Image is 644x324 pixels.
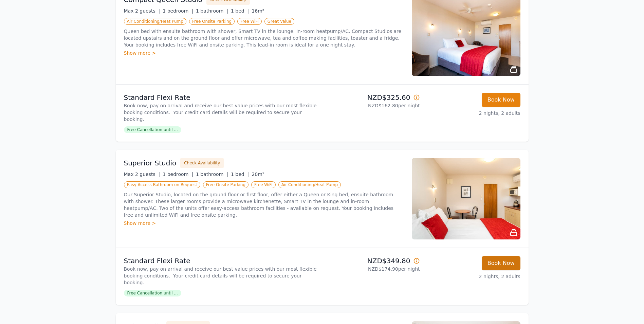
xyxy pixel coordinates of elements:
div: Show more > [124,220,404,227]
span: Free Onsite Parking [189,18,235,25]
div: Show more > [124,50,404,56]
span: Free WiFi [251,181,276,188]
button: Book Now [482,256,520,270]
p: Standard Flexi Rate [124,93,319,102]
span: 1 bed | [231,172,249,177]
p: Standard Flexi Rate [124,256,319,266]
span: Free Cancellation until ... [124,290,181,296]
p: NZD$162.80 per night [325,102,420,109]
span: 1 bedroom | [163,8,193,14]
span: Max 2 guests | [124,172,160,177]
p: NZD$325.60 [325,93,420,102]
span: Easy Access Bathroom on Request [124,181,200,188]
span: 1 bathroom | [196,8,228,14]
span: Max 2 guests | [124,8,160,14]
button: Book Now [482,93,520,107]
span: Great Value [264,18,294,25]
p: Our Superior Studio, located on the ground floor or first floor, offer either a Queen or King bed... [124,191,404,218]
span: Air Conditioning/Heat Pump [278,181,341,188]
span: 1 bed | [231,8,249,14]
p: NZD$174.90 per night [325,266,420,272]
p: 2 nights, 2 adults [425,110,520,116]
span: 1 bathroom | [196,172,228,177]
p: Queen bed with ensuite bathroom with shower, Smart TV in the lounge. In-room heatpump/AC. Compact... [124,28,404,48]
span: 20m² [252,172,264,177]
p: NZD$349.80 [325,256,420,266]
button: Check Availability [180,158,224,168]
p: 2 nights, 2 adults [425,273,520,280]
p: Book now, pay on arrival and receive our best value prices with our most flexible booking conditi... [124,266,319,286]
span: Air Conditioning/Heat Pump [124,18,186,25]
h3: Superior Studio [124,158,177,168]
span: Free Cancellation until ... [124,126,181,133]
p: Book now, pay on arrival and receive our best value prices with our most flexible booking conditi... [124,102,319,123]
span: Free Onsite Parking [203,181,249,188]
span: 16m² [252,8,264,14]
span: Free WiFi [237,18,262,25]
span: 1 bedroom | [163,172,193,177]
